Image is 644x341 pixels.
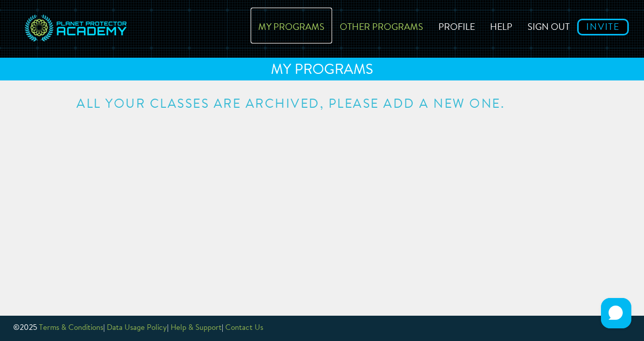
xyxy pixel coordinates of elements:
a: Terms & Conditions [39,324,103,332]
span: | [167,324,169,332]
a: Help [482,8,520,44]
span: | [222,324,223,332]
a: Data Usage Policy [107,324,167,332]
a: Invite [577,19,629,35]
a: Help & Support [171,324,222,332]
iframe: HelpCrunch [598,295,634,331]
a: Profile [431,8,482,44]
span: | [103,324,105,332]
a: Contact Us [225,324,263,332]
a: Other Programs [332,8,431,44]
h3: All your classes are archived, please add a new one. [76,98,568,111]
a: My Programs [251,8,332,44]
a: Sign out [520,8,577,44]
span: 2025 [20,324,37,332]
span: © [13,324,20,332]
img: svg+xml;base64,PD94bWwgdmVyc2lvbj0iMS4wIiBlbmNvZGluZz0idXRmLTgiPz4NCjwhLS0gR2VuZXJhdG9yOiBBZG9iZS... [23,8,129,50]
